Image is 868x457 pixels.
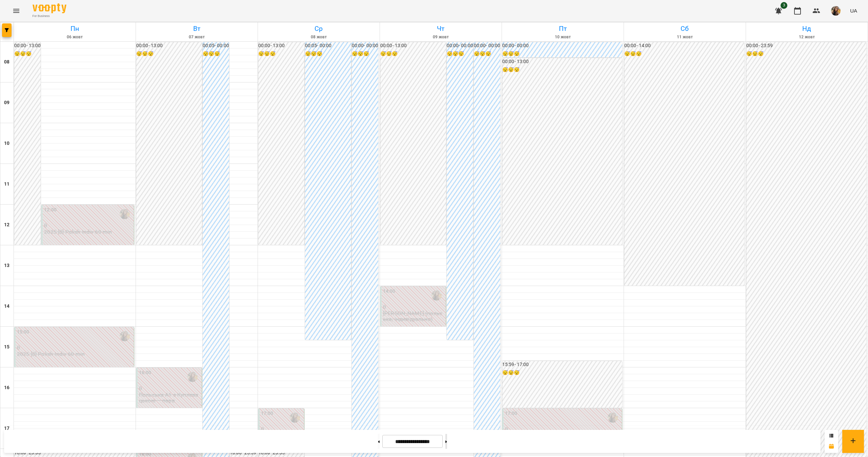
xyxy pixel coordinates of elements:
h6: 06 жовт [15,34,135,40]
p: 2025 [8] Polish Indiv 60 min [17,351,85,357]
h6: 11 [4,180,9,188]
h6: 09 [4,99,9,107]
h6: 00:00 - 13:00 [14,42,41,50]
h6: 00:05 - 00:00 [203,42,229,50]
h6: 😴😴😴 [136,50,202,58]
h6: 08 жовт [259,34,379,40]
h6: 😴😴😴 [502,369,622,377]
label: 17:00 [261,410,274,417]
h6: 09 жовт [381,34,501,40]
h6: 10 [4,140,9,147]
h6: 07 жовт [137,34,257,40]
h6: 12 жовт [747,34,867,40]
h6: 😴😴😴 [502,50,622,58]
h6: 14 [4,303,9,310]
h6: 00:00 - 00:00 [474,42,500,50]
h6: Вт [137,23,257,34]
h6: 😴😴😴 [746,50,866,58]
img: Куплевацька Олександра Іванівна (п) [120,209,130,219]
h6: 15 [4,343,9,351]
label: 14:00 [383,288,396,295]
p: 0 [44,223,133,228]
h6: 😴😴😴 [258,50,304,58]
h6: 12 [4,221,9,229]
label: 12:00 [44,206,57,214]
h6: 00:00 - 00:00 [447,42,473,50]
h6: 00:05 - 00:00 [305,42,351,50]
label: 17:00 [505,410,518,417]
h6: 10 жовт [503,34,623,40]
h6: 😴😴😴 [305,50,351,58]
label: 15:00 [17,328,29,336]
h6: 😴😴😴 [447,50,473,58]
h6: Нд [747,23,867,34]
h6: 00:00 - 13:00 [136,42,202,50]
img: Куплевацька Олександра Іванівна (п) [120,331,130,341]
img: Voopty Logo [33,3,66,13]
h6: 00:00 - 00:00 [502,42,622,50]
h6: 😴😴😴 [352,50,378,58]
h6: 00:00 - 13:00 [380,42,446,50]
img: Куплевацька Олександра Іванівна (п) [431,290,442,301]
p: 2025 [8] Polish Indiv 60 min [44,229,112,235]
h6: 00:00 - 13:00 [502,58,622,65]
h6: 16 [4,384,9,392]
h6: 00:00 - 13:00 [258,42,304,50]
button: UA [847,4,860,17]
h6: 😴😴😴 [380,50,446,58]
h6: 08 [4,58,9,66]
label: 16:00 [139,369,152,377]
h6: Пн [15,23,135,34]
h6: 15:59 - 17:00 [502,361,622,368]
span: UA [850,7,857,14]
h6: Ср [259,23,379,34]
h6: Сб [625,23,745,34]
p: 0 [383,304,444,310]
p: [PERSON_NAME] (польська, індивідуально) [383,310,444,322]
p: 0 [17,345,133,350]
img: Куплевацька Олександра Іванівна (п) [608,413,618,423]
h6: Пт [503,23,623,34]
p: Польська А1 з Куплевацькою — пара [139,392,200,404]
h6: 00:00 - 00:00 [352,42,378,50]
h6: 17 [4,425,9,432]
h6: 😴😴😴 [502,66,622,74]
h6: 😴😴😴 [203,50,229,58]
h6: 13 [4,262,9,269]
img: 2d1d2c17ffccc5d6363169c503fcce50.jpg [831,6,841,16]
h6: Чт [381,23,501,34]
h6: 😴😴😴 [624,50,744,58]
h6: 😴😴😴 [14,50,41,58]
h6: 😴😴😴 [474,50,500,58]
h6: 11 жовт [625,34,745,40]
span: 3 [781,2,787,9]
span: For Business [33,14,66,18]
img: Куплевацька Олександра Іванівна (п) [187,372,198,382]
h6: 00:00 - 14:00 [624,42,744,50]
img: Куплевацька Олександра Іванівна (п) [290,413,300,423]
h6: 00:00 - 23:59 [746,42,866,50]
button: Menu [8,3,24,19]
p: 0 [139,385,200,391]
